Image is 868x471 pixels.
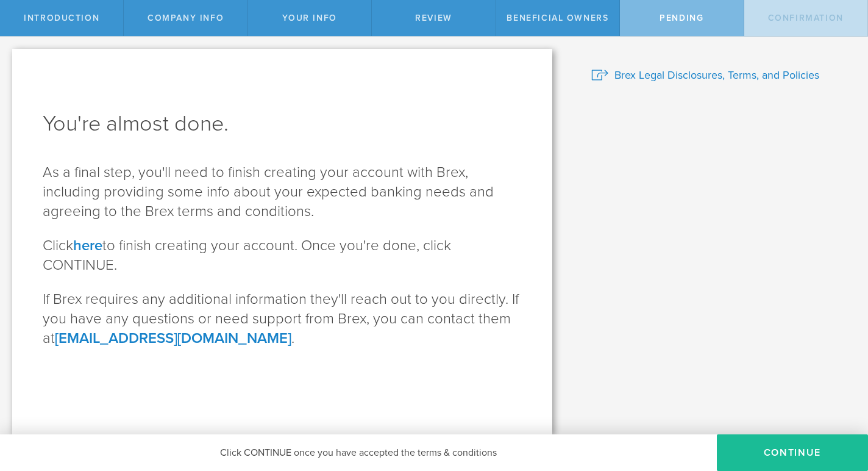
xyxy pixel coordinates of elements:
[148,13,224,23] span: Company Info
[282,13,336,23] span: Your Info
[768,13,844,23] span: Confirmation
[415,13,452,23] span: Review
[43,290,522,348] p: If Brex requires any additional information they'll reach out to you directly. If you have any qu...
[591,67,850,83] a: Brex Legal Disclosures, Terms, and Policies
[55,329,291,347] a: [EMAIL_ADDRESS][DOMAIN_NAME]
[43,236,522,275] p: Click to finish creating your account. Once you're done, click CONTINUE.
[660,13,703,23] span: Pending
[24,13,99,23] span: Introduction
[73,237,102,254] a: here
[43,163,522,221] p: As a final step, you'll need to finish creating your account with Brex, including providing some ...
[614,67,819,83] span: Brex Legal Disclosures, Terms, and Policies
[717,434,868,471] button: CONTINUE
[507,13,608,23] span: Beneficial Owners
[43,109,522,138] h1: You're almost done.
